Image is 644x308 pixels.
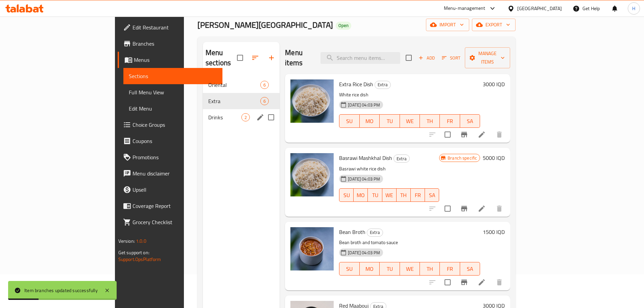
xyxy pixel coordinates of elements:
[385,190,394,200] span: WE
[242,114,249,121] span: 2
[339,153,392,163] span: Basrawi Mashkhal Dish
[342,264,357,274] span: SU
[255,112,265,122] button: edit
[133,169,217,177] span: Menu disclaimer
[208,81,260,89] span: Oriental
[442,54,460,62] span: Sort
[465,47,510,68] button: Manage items
[336,23,351,28] span: Open
[203,77,280,93] div: Oriental6
[440,53,462,63] button: Sort
[399,190,408,200] span: TH
[440,127,455,142] span: Select to update
[320,52,400,64] input: search
[354,188,368,202] button: MO
[203,93,280,109] div: Extra6
[360,114,380,128] button: MO
[400,262,420,276] button: WE
[483,153,505,163] h6: 5000 IQD
[397,188,411,202] button: TH
[339,188,354,202] button: SU
[460,114,480,128] button: SA
[440,262,460,276] button: FR
[260,81,269,89] div: items
[233,51,247,65] span: Select all sections
[118,165,222,182] a: Menu disclaimer
[456,274,472,290] button: Branch-specific-item
[118,19,222,35] a: Edit Restaurant
[362,116,377,126] span: MO
[367,229,383,236] span: Extra
[129,72,217,80] span: Sections
[470,49,505,66] span: Manage items
[403,264,417,274] span: WE
[134,56,217,64] span: Menus
[339,91,480,99] p: White rice dish
[133,186,217,194] span: Upsell
[362,264,377,274] span: MO
[425,188,439,202] button: SA
[261,82,268,88] span: 6
[203,109,280,125] div: Drinks2edit
[208,113,241,121] span: Drinks
[339,262,359,276] button: SU
[118,182,222,198] a: Upsell
[133,218,217,226] span: Grocery Checklist
[440,114,460,128] button: FR
[420,262,440,276] button: TH
[290,227,334,270] img: Bean Broth
[491,200,507,217] button: delete
[197,17,333,32] span: [PERSON_NAME][GEOGRAPHIC_DATA]
[445,155,480,161] span: Branch specific
[375,81,391,89] div: Extra
[339,165,439,173] p: Basrawi white rice dish
[440,202,455,216] span: Select to update
[285,48,312,68] h2: Menu items
[336,22,351,30] div: Open
[444,4,485,13] div: Menu-management
[118,237,135,245] span: Version:
[463,116,477,126] span: SA
[118,198,222,214] a: Coverage Report
[260,97,269,105] div: items
[133,137,217,145] span: Coupons
[491,274,507,290] button: delete
[423,116,437,126] span: TH
[443,264,457,274] span: FR
[339,227,365,237] span: Bean Broth
[413,190,422,200] span: FR
[463,264,477,274] span: SA
[382,264,397,274] span: TU
[375,81,390,89] span: Extra
[118,117,222,133] a: Choice Groups
[339,238,480,247] p: Bean broth and tomato sauce
[443,116,457,126] span: FR
[203,74,280,128] nav: Menu sections
[136,237,146,245] span: 1.0.0
[478,278,486,286] a: Edit menu item
[129,88,217,96] span: Full Menu View
[133,23,217,31] span: Edit Restaurant
[423,264,437,274] span: TH
[382,116,397,126] span: TU
[356,190,365,200] span: MO
[208,97,260,105] div: Extra
[403,116,417,126] span: WE
[456,200,472,217] button: Branch-specific-item
[118,35,222,52] a: Branches
[290,153,334,196] img: Basrawi Mashkhal Dish
[632,5,635,12] span: H
[133,40,217,48] span: Branches
[371,190,379,200] span: TU
[118,255,161,264] a: Support.OpsPlatform
[118,149,222,165] a: Promotions
[133,121,217,129] span: Choice Groups
[123,84,222,100] a: Full Menu View
[360,262,380,276] button: MO
[380,114,400,128] button: TU
[345,250,383,256] span: [DATE] 04:03 PM
[420,114,440,128] button: TH
[491,126,507,143] button: delete
[394,155,409,163] span: Extra
[517,5,562,12] div: [GEOGRAPHIC_DATA]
